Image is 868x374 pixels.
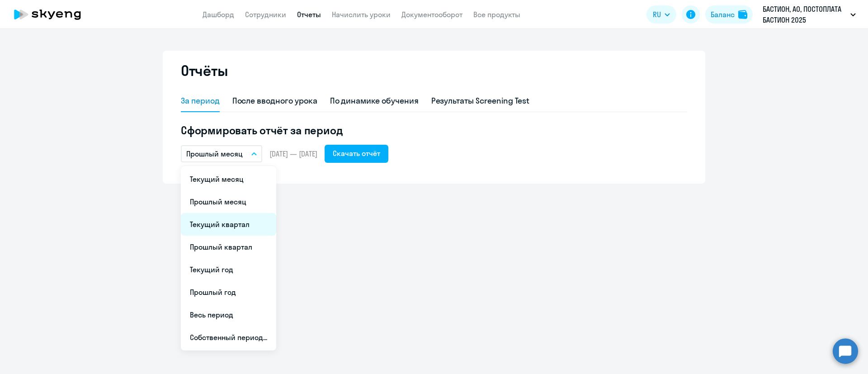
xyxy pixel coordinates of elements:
a: Документооборот [401,10,462,19]
img: balance [738,10,747,19]
a: Отчеты [297,10,321,19]
button: БАСТИОН, АО, ПОСТОПЛАТА БАСТИОН 2025 [758,4,860,25]
div: Баланс [711,9,735,20]
div: Скачать отчёт [333,148,380,159]
span: [DATE] — [DATE] [269,149,317,159]
span: RU [653,9,661,20]
a: Дашборд [203,10,234,19]
button: Прошлый месяц [181,145,262,162]
div: После вводного урока [232,95,317,107]
p: БАСТИОН, АО, ПОСТОПЛАТА БАСТИОН 2025 [763,4,847,25]
ul: RU [181,166,276,350]
button: Скачать отчёт [325,145,388,163]
div: За период [181,95,220,107]
button: Балансbalance [705,5,753,24]
a: Начислить уроки [332,10,391,19]
div: Результаты Screening Test [431,95,530,107]
button: RU [646,5,676,24]
h2: Отчёты [181,62,228,80]
a: Все продукты [473,10,520,19]
div: По динамике обучения [330,95,419,107]
a: Сотрудники [245,10,286,19]
p: Прошлый месяц [186,148,243,159]
h5: Сформировать отчёт за период [181,123,687,137]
